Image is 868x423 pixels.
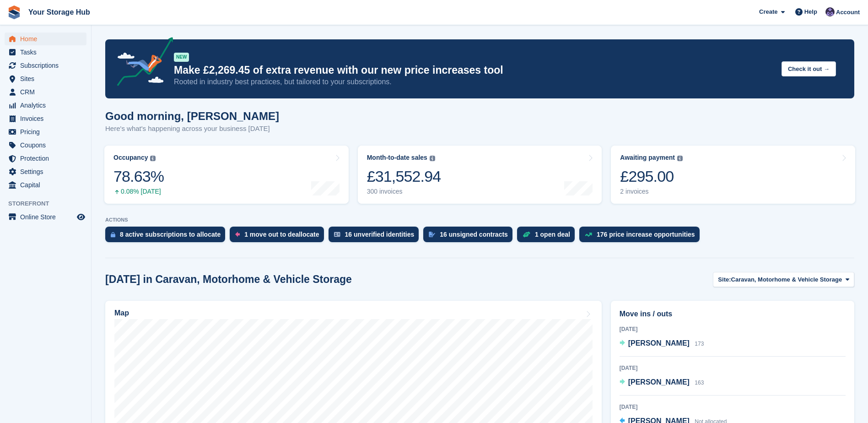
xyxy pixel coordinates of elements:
[20,99,75,112] span: Analytics
[174,64,774,77] p: Make £2,269.45 of extra revenue with our new price increases tool
[358,146,602,204] a: Month-to-date sales £31,552.94 300 invoices
[5,46,86,59] a: menu
[20,139,75,152] span: Coupons
[535,231,570,238] div: 1 open deal
[620,364,846,372] div: [DATE]
[713,272,854,287] button: Site: Caravan, Motorhome & Vehicle Storage
[20,179,75,191] span: Capital
[244,231,319,238] div: 1 move out to deallocate
[523,231,530,238] img: deal-1b604bf984904fb50ccaf53a9ad4b4a5d6e5aea283cecdc64d6e3604feb123c2.svg
[5,33,86,45] a: menu
[104,146,349,204] a: Occupancy 78.63% 0.08% [DATE]
[105,273,352,286] h2: [DATE] in Caravan, Motorhome & Vehicle Storage
[174,53,189,62] div: NEW
[5,211,86,223] a: menu
[5,72,86,85] a: menu
[20,72,75,85] span: Sites
[695,380,704,386] span: 163
[329,227,424,247] a: 16 unverified identities
[5,165,86,178] a: menu
[836,8,860,17] span: Account
[782,61,836,76] button: Check it out →
[334,232,340,237] img: verify_identity-adf6edd0f0f0b5bbfe63781bf79b02c33cf7c696d77639b501bdc392416b5a36.svg
[20,33,75,45] span: Home
[20,112,75,125] span: Invoices
[367,167,441,186] div: £31,552.94
[5,139,86,152] a: menu
[620,377,704,389] a: [PERSON_NAME] 163
[620,325,846,333] div: [DATE]
[430,156,435,161] img: icon-info-grey-7440780725fd019a000dd9b08b2336e03edf1995a4989e88bcd33f0948082b44.svg
[105,110,279,122] h1: Good morning, [PERSON_NAME]
[20,59,75,72] span: Subscriptions
[113,188,164,195] div: 0.08% [DATE]
[150,156,156,161] img: icon-info-grey-7440780725fd019a000dd9b08b2336e03edf1995a4989e88bcd33f0948082b44.svg
[114,309,129,317] h2: Map
[628,339,690,347] span: [PERSON_NAME]
[105,227,230,247] a: 8 active subscriptions to allocate
[620,167,683,186] div: £295.00
[5,59,86,72] a: menu
[804,7,817,16] span: Help
[611,146,855,204] a: Awaiting payment £295.00 2 invoices
[113,154,148,162] div: Occupancy
[230,227,328,247] a: 1 move out to deallocate
[20,152,75,165] span: Protection
[825,7,835,16] img: Liam Beddard
[8,199,91,208] span: Storefront
[109,37,173,89] img: price-adjustments-announcement-icon-8257ccfd72463d97f412b2fc003d46551f7dbcb40ab6d574587a9cd5c0d94...
[718,275,731,284] span: Site:
[620,154,675,162] div: Awaiting payment
[695,341,704,347] span: 173
[429,232,435,237] img: contract_signature_icon-13c848040528278c33f63329250d36e43548de30e8caae1d1a13099fd9432cc5.svg
[731,275,842,284] span: Caravan, Motorhome & Vehicle Storage
[423,227,517,247] a: 16 unsigned contracts
[111,232,115,238] img: active_subscription_to_allocate_icon-d502201f5373d7db506a760aba3b589e785aa758c864c3986d89f69b8ff3...
[597,231,695,238] div: 176 price increase opportunities
[345,231,415,238] div: 16 unverified identities
[120,231,221,238] div: 8 active subscriptions to allocate
[7,5,21,19] img: stora-icon-8386f47178a22dfd0bd8f6a31ec36ba5ce8667c1dd55bd0f319d3a0aa187defe.svg
[20,86,75,98] span: CRM
[5,99,86,112] a: menu
[628,378,690,386] span: [PERSON_NAME]
[20,46,75,59] span: Tasks
[620,309,846,320] h2: Move ins / outs
[20,125,75,138] span: Pricing
[585,233,592,237] img: price_increase_opportunities-93ffe204e8149a01c8c9dc8f82e8f89637d9d84a8eef4429ea346261dce0b2c0.svg
[5,86,86,98] a: menu
[105,124,279,134] p: Here's what's happening across your business [DATE]
[759,7,777,16] span: Create
[5,152,86,165] a: menu
[5,179,86,191] a: menu
[20,211,75,223] span: Online Store
[174,77,774,87] p: Rooted in industry best practices, but tailored to your subscriptions.
[620,188,683,195] div: 2 invoices
[20,165,75,178] span: Settings
[579,227,704,247] a: 176 price increase opportunities
[620,403,846,411] div: [DATE]
[25,5,94,20] a: Your Storage Hub
[367,188,441,195] div: 300 invoices
[5,112,86,125] a: menu
[620,338,704,350] a: [PERSON_NAME] 173
[75,211,86,222] a: Preview store
[677,156,683,161] img: icon-info-grey-7440780725fd019a000dd9b08b2336e03edf1995a4989e88bcd33f0948082b44.svg
[5,125,86,138] a: menu
[113,167,164,186] div: 78.63%
[517,227,579,247] a: 1 open deal
[440,231,508,238] div: 16 unsigned contracts
[105,217,854,223] p: ACTIONS
[235,232,240,237] img: move_outs_to_deallocate_icon-f764333ba52eb49d3ac5e1228854f67142a1ed5810a6f6cc68b1a99e826820c5.svg
[367,154,427,162] div: Month-to-date sales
